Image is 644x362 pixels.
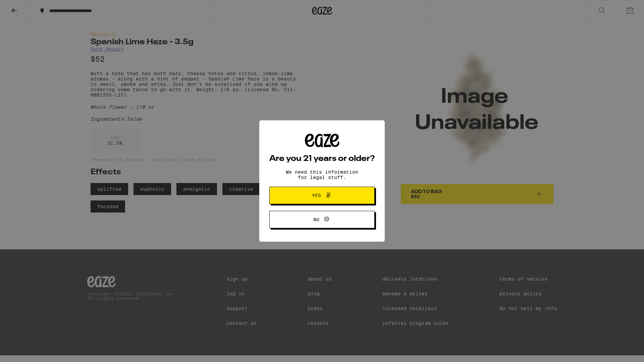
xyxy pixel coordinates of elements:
span: No [313,217,319,222]
p: We need this information for legal stuff. [280,169,364,180]
button: Yes [269,187,375,204]
button: No [269,211,375,228]
span: Yes [312,193,321,198]
h2: Are you 21 years or older? [269,155,375,163]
